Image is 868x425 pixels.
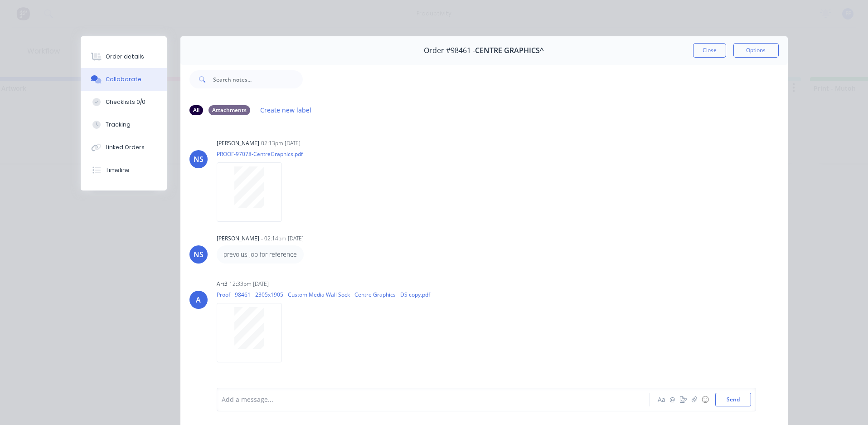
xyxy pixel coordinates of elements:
button: Send [715,393,751,406]
p: PROOF-97078-CentreGraphics.pdf [217,150,303,158]
span: CENTRE GRAPHICS^ [475,46,544,55]
button: Options [733,43,779,58]
button: Linked Orders [81,136,167,159]
div: All [189,105,203,115]
div: Attachments [209,105,250,115]
button: Close [693,43,726,58]
button: Timeline [81,159,167,181]
div: Collaborate [106,75,141,83]
button: Checklists 0/0 [81,91,167,113]
button: Create new label [256,104,316,116]
button: @ [667,394,678,405]
div: 12:33pm [DATE] [229,280,269,288]
div: 02:13pm [DATE] [261,139,301,147]
div: NS [194,154,204,165]
div: [PERSON_NAME] [217,234,259,243]
div: Linked Orders [106,143,145,151]
p: Proof - 98461 - 2305x1905 - Custom Media Wall Sock - Centre Graphics - DS copy.pdf [217,291,430,298]
button: Order details [81,45,167,68]
p: prevoius job for reference [223,250,297,259]
div: - 02:14pm [DATE] [261,234,304,243]
button: ☺ [700,394,711,405]
div: A [196,294,201,305]
input: Search notes... [213,70,303,88]
button: Aa [656,394,667,405]
button: Tracking [81,113,167,136]
div: [PERSON_NAME] [217,139,259,147]
button: Collaborate [81,68,167,91]
div: Checklists 0/0 [106,98,145,106]
div: Tracking [106,121,131,129]
div: Order details [106,53,144,61]
span: Order #98461 - [424,46,475,55]
div: art3 [217,280,228,288]
div: Timeline [106,166,130,174]
div: NS [194,249,204,260]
